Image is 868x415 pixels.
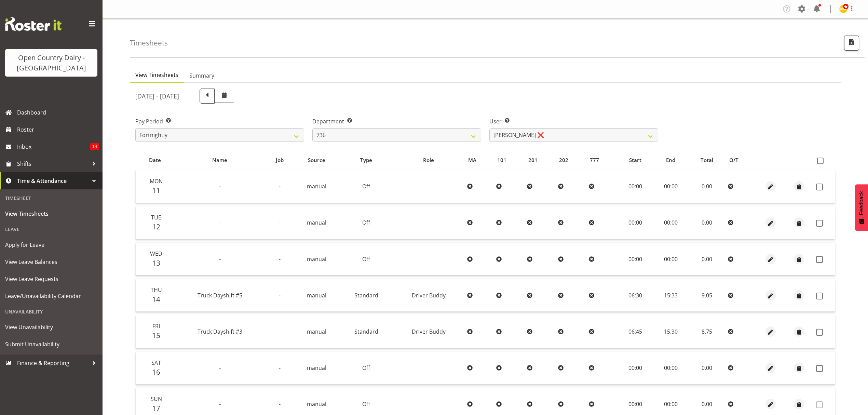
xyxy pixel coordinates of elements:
[307,400,326,408] span: manual
[2,305,101,319] div: Unavailability
[653,206,688,239] td: 00:00
[688,352,725,385] td: 0.00
[5,322,97,332] span: View Unavailability
[617,352,653,385] td: 00:00
[219,219,221,226] span: -
[340,170,393,203] td: Off
[212,156,227,164] span: Name
[12,53,91,73] div: Open Country Dairy - [GEOGRAPHIC_DATA]
[688,243,725,276] td: 0.00
[152,186,160,195] span: 11
[219,400,221,408] span: -
[489,117,658,125] label: User
[17,142,90,152] span: Inbox
[2,336,101,353] a: Submit Unavailability
[152,294,160,304] span: 14
[17,358,89,368] span: Finance & Reporting
[590,156,599,164] span: 777
[279,328,281,335] span: -
[617,170,653,203] td: 00:00
[653,279,688,312] td: 15:33
[2,222,101,236] div: Leave
[152,367,160,377] span: 16
[340,206,393,239] td: Off
[279,183,281,190] span: -
[307,219,326,226] span: manual
[844,36,859,51] button: Export CSV
[151,395,162,403] span: Sun
[90,143,99,150] span: 14
[5,17,62,31] img: Rosterit website logo
[855,184,868,231] button: Feedback - Show survey
[653,170,688,203] td: 00:00
[5,291,97,301] span: Leave/Unavailability Calendar
[340,279,393,312] td: Standard
[5,209,97,219] span: View Timesheets
[2,253,101,270] a: View Leave Balances
[666,156,675,164] span: End
[308,156,325,164] span: Source
[617,279,653,312] td: 06:30
[5,339,97,349] span: Submit Unavailability
[412,328,446,335] span: Driver Buddy
[17,124,99,135] span: Roster
[198,292,242,299] span: Truck Dayshift #5
[312,117,481,125] label: Department
[151,359,161,366] span: Sat
[688,170,725,203] td: 0.00
[688,206,725,239] td: 0.00
[152,331,160,340] span: 15
[617,315,653,348] td: 06:45
[653,352,688,385] td: 00:00
[152,222,160,231] span: 12
[617,206,653,239] td: 00:00
[5,257,97,267] span: View Leave Balances
[17,159,89,169] span: Shifts
[307,255,326,263] span: manual
[2,319,101,336] a: View Unavailability
[279,364,281,372] span: -
[279,292,281,299] span: -
[279,219,281,226] span: -
[279,255,281,263] span: -
[189,71,214,80] span: Summary
[688,315,725,348] td: 8.75
[152,258,160,268] span: 13
[340,315,393,348] td: Standard
[307,364,326,372] span: manual
[130,39,168,47] h4: Timesheets
[617,243,653,276] td: 00:00
[423,156,434,164] span: Role
[629,156,641,164] span: Start
[729,156,738,164] span: O/T
[2,287,101,305] a: Leave/Unavailability Calendar
[2,205,101,222] a: View Timesheets
[17,176,89,186] span: Time & Attendance
[497,156,506,164] span: 101
[152,403,160,413] span: 17
[653,315,688,348] td: 15:30
[198,328,242,335] span: Truck Dayshift #3
[468,156,476,164] span: MA
[2,270,101,287] a: View Leave Requests
[151,286,162,294] span: Thu
[412,292,446,299] span: Driver Buddy
[17,107,99,118] span: Dashboard
[152,322,160,330] span: Fri
[307,183,326,190] span: manual
[219,364,221,372] span: -
[307,328,326,335] span: manual
[360,156,372,164] span: Type
[279,400,281,408] span: -
[528,156,538,164] span: 201
[653,243,688,276] td: 00:00
[307,292,326,299] span: manual
[5,274,97,284] span: View Leave Requests
[839,5,847,13] img: milk-reception-awarua7542.jpg
[2,191,101,205] div: Timesheet
[219,183,221,190] span: -
[150,177,163,185] span: Mon
[688,279,725,312] td: 9.05
[858,191,865,215] span: Feedback
[150,250,162,257] span: Wed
